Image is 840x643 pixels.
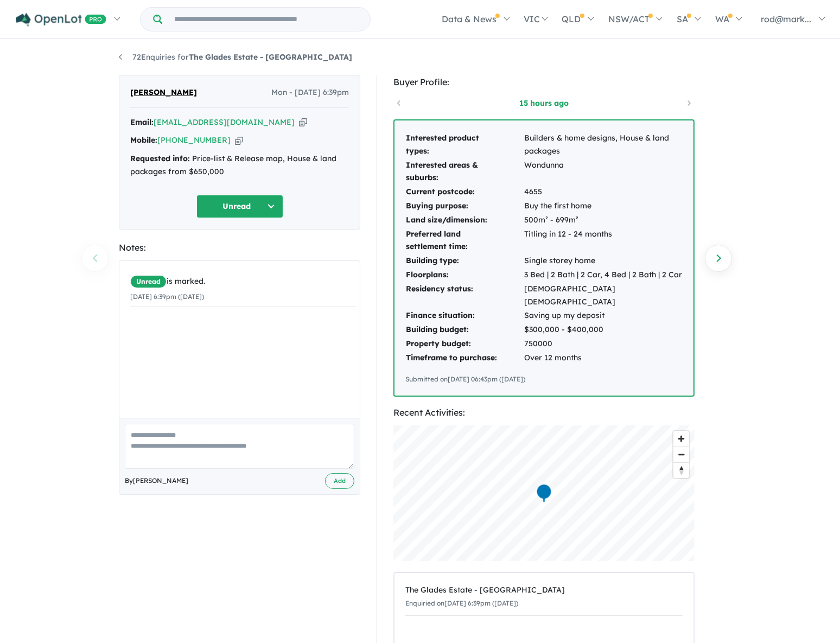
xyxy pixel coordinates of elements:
[405,213,524,227] td: Land size/dimension:
[498,98,590,109] a: 15 hours ago
[130,154,190,163] strong: Requested info:
[130,135,157,145] strong: Mobile:
[189,52,352,62] strong: The Glades Estate - [GEOGRAPHIC_DATA]
[524,185,683,199] td: 4655
[673,462,689,478] button: Reset bearing to north
[393,75,695,90] div: Buyer Profile:
[325,473,354,489] button: Add
[405,131,524,158] td: Interested product types:
[673,447,689,462] button: Zoom out
[524,351,683,365] td: Over 12 months
[524,268,683,282] td: 3 Bed | 2 Bath | 2 Car, 4 Bed | 2 Bath | 2 Car
[673,463,689,478] span: Reset bearing to north
[524,254,683,268] td: Single storey home
[524,213,683,227] td: 500m² - 699m²
[16,13,106,27] img: Openlot PRO Logo White
[299,117,307,128] button: Copy
[271,86,349,99] span: Mon - [DATE] 6:39pm
[130,152,349,179] div: Price-list & Release map, House & land packages from $650,000
[130,275,167,288] span: Unread
[119,51,721,64] nav: breadcrumb
[524,227,683,254] td: Titling in 12 - 24 months
[405,599,518,607] small: Enquiried on [DATE] 6:39pm ([DATE])
[524,131,683,158] td: Builders & home designs, House & land packages
[405,374,683,385] div: Submitted on [DATE] 06:43pm ([DATE])
[536,483,552,503] div: Map marker
[130,275,357,288] div: is marked.
[130,292,204,301] small: [DATE] 6:39pm ([DATE])
[405,351,524,365] td: Timeframe to purchase:
[524,282,683,309] td: [DEMOGRAPHIC_DATA] [DEMOGRAPHIC_DATA]
[405,199,524,213] td: Buying purpose:
[119,52,352,62] a: 72Enquiries forThe Glades Estate - [GEOGRAPHIC_DATA]
[405,227,524,254] td: Preferred land settlement time:
[761,14,811,24] span: rod@mark...
[196,195,283,218] button: Unread
[130,117,154,127] strong: Email:
[673,431,689,447] button: Zoom in
[405,584,683,597] div: The Glades Estate - [GEOGRAPHIC_DATA]
[524,158,683,186] td: Wondunna
[405,323,524,337] td: Building budget:
[524,323,683,337] td: $300,000 - $400,000
[393,405,695,420] div: Recent Activities:
[524,199,683,213] td: Buy the first home
[673,447,689,462] span: Zoom out
[405,158,524,186] td: Interested areas & suburbs:
[405,578,683,616] a: The Glades Estate - [GEOGRAPHIC_DATA]Enquiried on[DATE] 6:39pm ([DATE])
[119,240,360,255] div: Notes:
[524,309,683,323] td: Saving up my deposit
[157,135,231,145] a: [PHONE_NUMBER]
[405,282,524,309] td: Residency status:
[235,135,243,146] button: Copy
[393,425,695,561] canvas: Map
[154,117,295,127] a: [EMAIL_ADDRESS][DOMAIN_NAME]
[405,185,524,199] td: Current postcode:
[405,309,524,323] td: Finance situation:
[125,475,188,486] span: By [PERSON_NAME]
[164,8,368,31] input: Try estate name, suburb, builder or developer
[405,268,524,282] td: Floorplans:
[405,254,524,268] td: Building type:
[524,337,683,351] td: 750000
[130,86,197,99] span: [PERSON_NAME]
[405,337,524,351] td: Property budget:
